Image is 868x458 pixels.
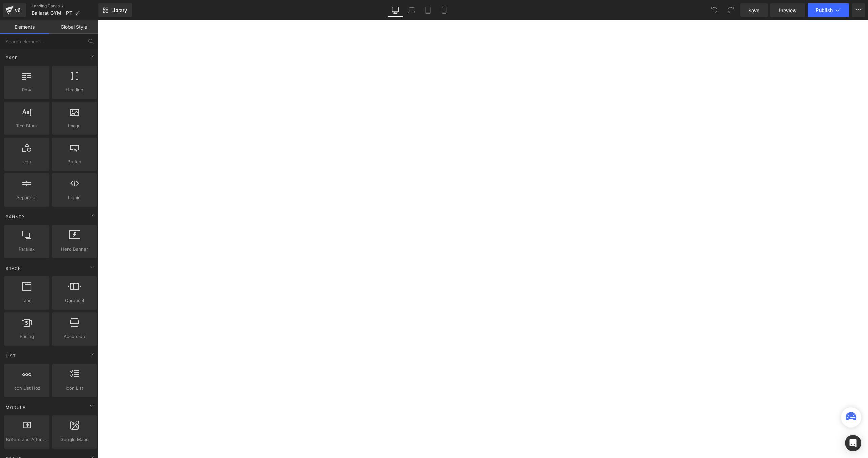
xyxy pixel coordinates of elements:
span: Image [54,122,95,129]
a: New Library [98,3,132,17]
span: Banner [5,214,25,220]
span: Parallax [6,246,47,253]
span: Icon [6,158,47,165]
a: v6 [3,3,26,17]
a: Landing Pages [32,3,98,9]
div: v6 [14,6,22,15]
button: Undo [708,3,721,17]
span: Button [54,158,95,165]
span: Tabs [6,297,47,304]
span: Save [748,7,759,14]
a: Tablet [420,3,436,17]
a: Preview [770,3,805,17]
span: Separator [6,194,47,201]
div: Open Intercom Messenger [845,435,861,451]
a: Mobile [436,3,452,17]
button: Publish [808,3,849,17]
span: Publish [816,7,833,13]
span: Google Maps [54,436,95,443]
a: Desktop [387,3,403,17]
span: List [5,353,17,359]
span: Heading [54,86,95,93]
span: Module [5,404,26,411]
a: Global Style [49,20,98,34]
span: Ballarat GYM - PT [32,10,72,16]
button: Redo [724,3,737,17]
span: Pricing [6,333,47,340]
a: Laptop [403,3,420,17]
span: Icon List [54,384,95,392]
span: Hero Banner [54,246,95,253]
span: Preview [778,7,797,14]
span: Stack [5,265,22,272]
span: Text Block [6,122,47,129]
span: Row [6,86,47,93]
button: More [852,3,865,17]
span: Accordion [54,333,95,340]
span: Library [111,7,127,13]
span: Carousel [54,297,95,304]
span: Before and After Images [6,436,47,443]
span: Icon List Hoz [6,384,47,392]
span: Liquid [54,194,95,201]
span: Base [5,55,18,61]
